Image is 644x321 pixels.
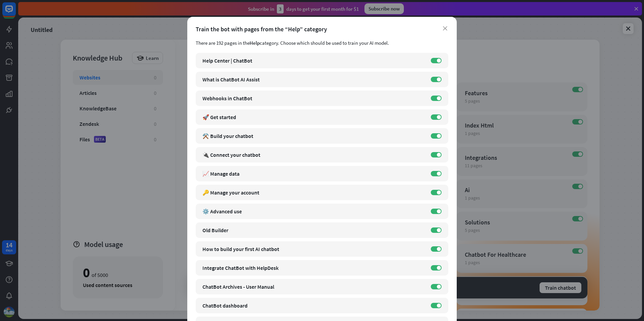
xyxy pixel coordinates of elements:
div: 🔌 Connect your chatbot [202,151,424,158]
div: Webhooks in ChatBot [202,95,424,102]
div: Help Center | ChatBot [202,57,424,64]
div: ChatBot Archives - User Manual [202,283,424,290]
div: Old Builder [202,227,424,234]
div: 🔑 Manage your account [202,189,424,196]
span: Help [250,40,260,46]
div: What is ChatBot AI Assist [202,76,424,83]
div: There are 192 pages in the category. Choose which should be used to train your AI model. [196,40,448,46]
div: 🚀 Get started [202,114,424,120]
div: ⚒️ Build your chatbot [202,133,424,139]
div: Integrate ChatBot with HelpDesk [202,264,424,271]
div: How to build your first AI chatbot [202,246,424,252]
div: ChatBot dashboard [202,302,424,309]
div: 📈 Manage data [202,170,424,177]
button: Open LiveChat chat widget [5,3,26,23]
div: ⚙️ Advanced use [202,208,424,215]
